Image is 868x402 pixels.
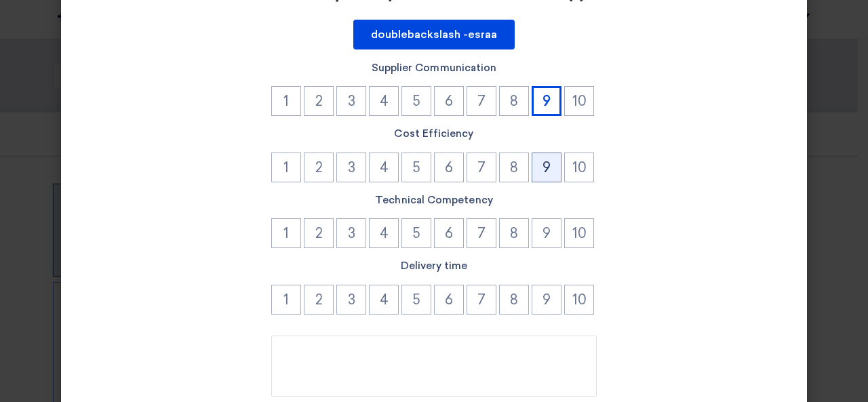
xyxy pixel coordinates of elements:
button: 3 [336,86,366,116]
button: 5 [401,153,431,182]
button: 7 [467,153,496,182]
button: 10 [564,86,594,116]
button: 6 [434,218,464,248]
button: 10 [564,285,594,315]
button: 4 [369,153,399,182]
label: Technical Competency [99,193,769,208]
button: 3 [336,153,366,182]
button: 4 [369,86,399,116]
button: 4 [369,285,399,315]
button: 7 [467,86,496,116]
button: 1 [271,285,301,315]
button: 2 [304,86,334,116]
button: 7 [467,285,496,315]
button: 4 [369,218,399,248]
button: 8 [499,285,529,315]
button: 2 [304,153,334,182]
label: Delivery time [99,258,769,274]
button: 8 [499,86,529,116]
button: 6 [434,153,464,182]
button: 8 [499,153,529,182]
label: Cost Efficiency [99,126,769,142]
button: 6 [434,285,464,315]
label: Supplier Communication [99,60,769,76]
button: doublebackslash -esraa [353,20,515,49]
button: 1 [271,86,301,116]
button: 9 [532,86,561,116]
button: 9 [532,218,561,248]
button: 1 [271,218,301,248]
button: 2 [304,285,334,315]
button: 5 [401,285,431,315]
button: 3 [336,218,366,248]
button: 7 [467,218,496,248]
button: 9 [532,285,561,315]
button: 9 [532,153,561,182]
button: 5 [401,218,431,248]
button: 5 [401,86,431,116]
button: 10 [564,218,594,248]
button: 6 [434,86,464,116]
button: 10 [564,153,594,182]
button: 1 [271,153,301,182]
button: 3 [336,285,366,315]
button: 2 [304,218,334,248]
button: 8 [499,218,529,248]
